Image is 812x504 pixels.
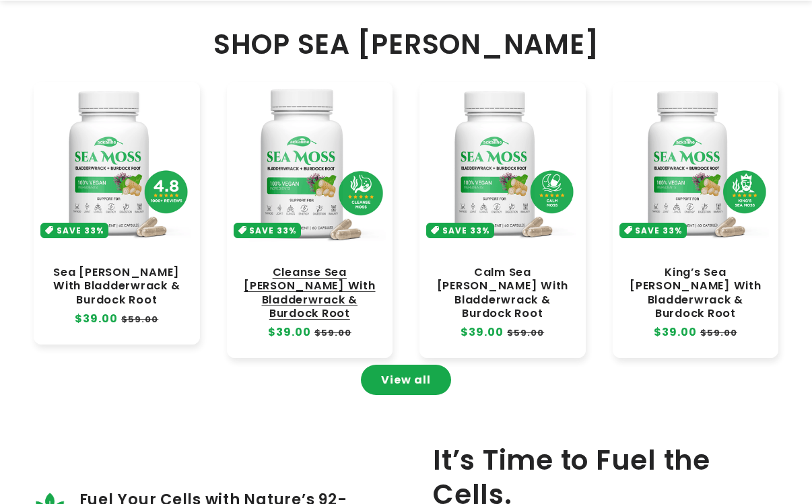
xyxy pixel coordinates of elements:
[34,82,778,358] ul: Slider
[34,28,778,61] h2: SHOP SEA [PERSON_NAME]
[433,266,572,320] a: Calm Sea [PERSON_NAME] With Bladderwrack & Burdock Root
[626,266,766,320] a: King’s Sea [PERSON_NAME] With Bladderwrack & Burdock Root
[240,266,380,320] a: Cleanse Sea [PERSON_NAME] With Bladderwrack & Burdock Root
[361,365,451,395] a: View all products in the Sea Moss Capsules collection
[47,266,187,306] a: Sea [PERSON_NAME] With Bladderwrack & Burdock Root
